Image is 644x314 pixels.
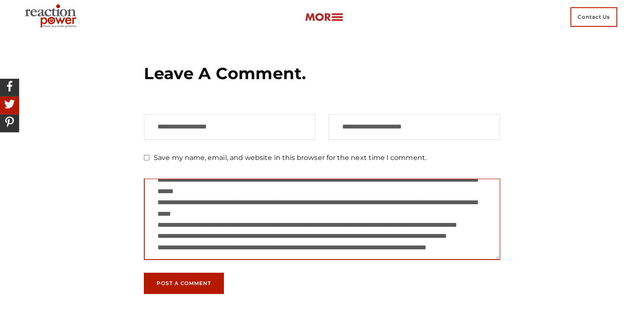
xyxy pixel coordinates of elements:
[157,281,211,286] span: Post a Comment
[144,63,500,84] h3: Leave a Comment.
[144,273,224,294] button: Post a Comment
[2,97,17,111] img: Share On Twitter
[2,114,17,129] img: Share On Pinterest
[570,7,617,27] span: Contact Us
[2,79,17,94] img: Share On Facebook
[305,12,343,22] img: more-btn.png
[21,2,83,32] img: Executive Branding | Personal Branding Agency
